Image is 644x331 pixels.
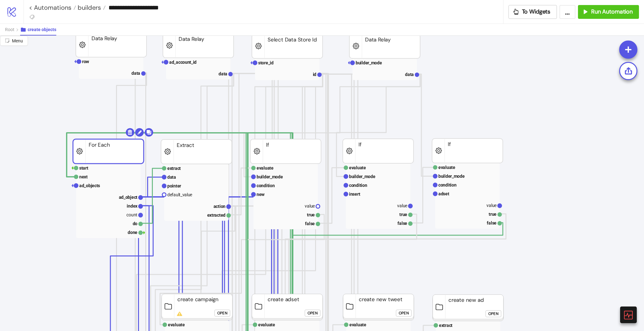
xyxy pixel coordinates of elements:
[257,192,265,197] text: new
[82,59,89,64] text: row
[349,174,375,179] text: builder_mode
[168,322,185,327] text: evaluate
[126,212,137,217] text: count
[167,183,181,188] text: pointer
[28,27,56,32] span: create objects
[559,5,575,19] button: ...
[486,310,501,317] button: Open
[305,203,315,209] text: value
[356,60,382,65] text: builder_mode
[257,183,275,188] text: condition
[405,72,414,77] text: data
[131,71,140,76] text: data
[591,8,633,15] span: Run Automation
[167,192,192,197] text: default_value
[258,322,275,327] text: evaluate
[79,174,88,179] text: next
[438,182,457,187] text: condition
[257,165,274,171] text: evaluate
[169,60,197,65] text: ad_account_id
[167,166,181,171] text: extract
[313,72,317,77] text: id
[79,165,88,171] text: start
[438,191,449,196] text: adset
[488,310,498,317] div: Open
[508,5,557,19] button: To Widgets
[5,38,9,43] span: radius-bottomright
[305,310,320,317] button: Open
[439,323,452,328] text: extract
[349,183,367,188] text: condition
[214,310,230,317] button: Open
[5,24,20,35] button: Root
[486,203,497,208] text: value
[349,165,366,170] text: evaluate
[438,165,455,170] text: evaluate
[76,4,106,11] a: builders
[119,195,138,200] text: ad_object
[396,310,412,317] button: Open
[217,309,227,317] div: Open
[399,309,409,317] div: Open
[258,60,274,65] text: store_id
[257,174,283,179] text: builder_mode
[20,24,56,35] button: create objects
[127,203,138,209] text: index
[79,183,100,188] text: ad_objects
[219,71,227,76] text: data
[349,192,360,197] text: insert
[397,203,407,208] text: value
[349,322,366,327] text: evaluate
[522,8,551,15] span: To Widgets
[76,3,101,12] span: builders
[308,309,318,317] div: Open
[578,5,639,19] button: Run Automation
[12,38,23,43] span: Menu
[438,174,465,179] text: builder_mode
[5,27,14,32] span: Root
[29,4,76,11] a: < Automations
[214,204,226,209] text: action
[167,175,176,180] text: data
